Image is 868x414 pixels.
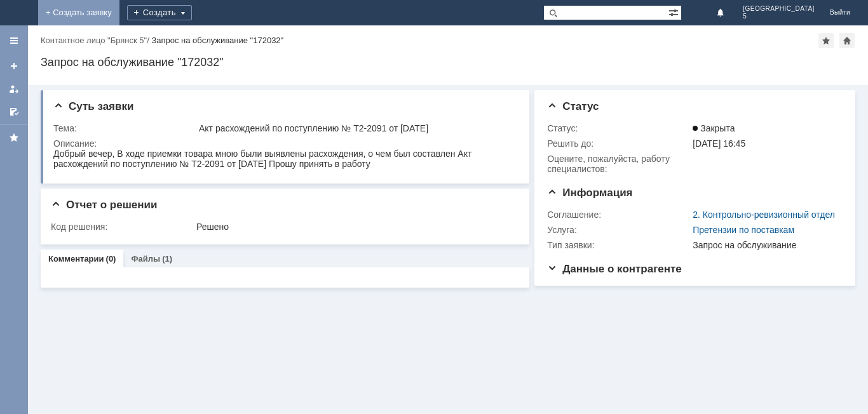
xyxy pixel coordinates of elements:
[693,210,835,220] a: 2. Контрольно-ревизионный отдел
[162,254,172,264] div: (1)
[41,36,147,45] a: Контактное лицо "Брянск 5"
[127,5,192,20] div: Создать
[547,154,690,174] div: Oцените, пожалуйста, работу специалистов:
[743,13,815,20] span: 5
[41,56,855,69] div: Запрос на обслуживание "172032"
[547,240,690,250] div: Тип заявки:
[53,138,515,149] div: Описание:
[51,222,194,232] div: Код решения:
[693,240,837,250] div: Запрос на обслуживание
[547,138,690,149] div: Решить до:
[4,56,24,76] a: Создать заявку
[4,102,24,122] a: Мои согласования
[151,36,283,45] div: Запрос на обслуживание "172032"
[693,138,745,149] span: [DATE] 16:45
[199,123,512,133] div: Акт расхождений по поступлению № Т2-2091 от [DATE]
[53,100,133,112] span: Суть заявки
[668,6,681,18] span: Расширенный поиск
[839,33,855,48] div: Сделать домашней страницей
[106,254,116,264] div: (0)
[547,123,690,133] div: Статус:
[693,123,735,133] span: Закрыта
[547,100,599,112] span: Статус
[547,263,682,275] span: Данные о контрагенте
[547,225,690,235] div: Услуга:
[53,123,196,133] div: Тема:
[818,33,834,48] div: Добавить в избранное
[131,254,160,264] a: Файлы
[693,225,794,235] a: Претензии по поставкам
[547,187,632,199] span: Информация
[547,210,690,220] div: Соглашение:
[41,36,151,45] div: /
[48,254,104,264] a: Комментарии
[4,79,24,99] a: Мои заявки
[51,199,157,211] span: Отчет о решении
[743,5,815,13] span: [GEOGRAPHIC_DATA]
[196,222,512,232] div: Решено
